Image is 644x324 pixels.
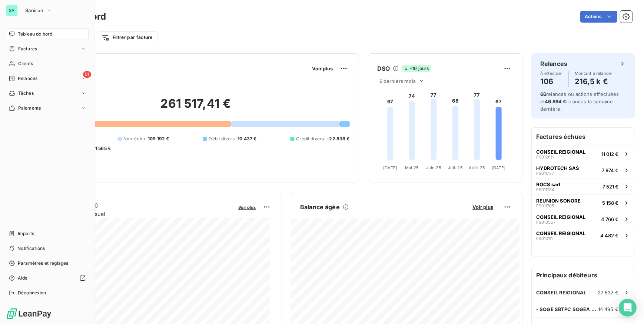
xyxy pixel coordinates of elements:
span: -22 838 € [327,136,349,142]
span: 51 [83,71,91,78]
tspan: Juil. 25 [448,165,462,170]
span: FS011737 [536,171,554,176]
button: Voir plus [236,204,258,210]
span: FS012611 [536,155,554,159]
div: SA [6,4,18,16]
h6: Principaux débiteurs [532,266,635,284]
span: relances ou actions effectuées et relancés la semaine dernière. [540,91,619,112]
span: HYDROTECH SAS [536,165,579,171]
div: Open Intercom Messenger [619,299,637,317]
span: Chiffre d'affaires mensuel [42,210,233,218]
tspan: [DATE] [383,165,397,170]
span: Paramètres et réglages [18,260,68,267]
span: CONSEIL REIGIONAL [536,149,585,155]
button: Voir plus [470,204,495,210]
span: 27 537 € [598,290,618,295]
tspan: Mai 25 [405,165,419,170]
h6: Relances [540,59,567,68]
span: 5 158 € [602,200,618,206]
span: Sanirun [25,7,43,13]
span: FS011734 [536,187,554,192]
tspan: Août 25 [469,165,485,170]
h2: 261 517,41 € [42,96,350,118]
span: Non-échu [123,136,145,142]
span: Voir plus [312,66,333,71]
img: Logo LeanPay [6,308,52,320]
span: Notifications [17,245,45,252]
h6: Balance âgée [300,203,340,211]
button: CONSEIL REIGIONALFS0131114 482 € [532,227,635,243]
span: 7 974 € [602,167,618,173]
span: - SOGE SBTPC SOGEA REUNION INFRASTRUCTURE [536,306,598,312]
span: 10 437 € [238,136,256,142]
a: Aide [6,272,89,284]
span: FS011705 [536,204,554,208]
span: 11 012 € [601,151,618,157]
span: Aide [18,275,28,281]
tspan: [DATE] [491,165,505,170]
span: Factures [18,46,37,52]
span: Paiements [18,105,41,111]
span: 46 894 € [545,98,566,104]
button: HYDROTECH SASFS0117377 974 € [532,162,635,178]
span: FS013111 [536,236,552,241]
button: Voir plus [310,65,335,72]
span: CONSEIL REIGIONAL [536,214,585,220]
span: Tâches [18,90,34,97]
span: 4 482 € [600,233,618,238]
span: Clients [18,60,33,67]
span: 14 495 € [598,306,618,312]
span: CONSEIL REIGIONAL [536,290,587,295]
span: -10 jours [402,65,431,72]
span: Montant à relancer [575,71,613,76]
span: -1 565 € [93,145,111,152]
span: 109 192 € [148,136,169,142]
h6: Factures échues [532,128,635,146]
button: REUNION SONOREFS0117055 158 € [532,194,635,211]
h4: 106 [540,76,562,87]
button: Actions [580,11,617,23]
span: 6 derniers mois [379,78,416,84]
h4: 216,5 k € [575,76,613,87]
span: ROCS sarl [536,181,560,187]
span: REUNION SONORE [536,198,581,204]
span: 4 766 € [601,216,618,222]
span: Déconnexion [18,290,46,296]
button: CONSEIL REIGIONALFS0135574 766 € [532,211,635,227]
span: Voir plus [472,204,493,210]
span: 66 [540,91,546,97]
span: Voir plus [238,205,256,210]
span: À effectuer [540,71,562,76]
button: CONSEIL REIGIONALFS01261111 012 € [532,146,635,162]
span: CONSEIL REIGIONAL [536,230,585,236]
span: Relances [18,75,37,82]
span: Tableau de bord [18,31,52,37]
tspan: Juin 25 [426,165,441,170]
span: Imports [18,230,34,237]
span: FS013557 [536,220,555,224]
button: ROCS sarlFS0117347 521 € [532,178,635,194]
span: Débit divers [209,136,235,142]
span: Crédit divers [296,136,324,142]
span: 7 521 € [602,184,618,190]
button: Filtrer par facture [97,31,157,43]
h6: DSO [377,64,390,73]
